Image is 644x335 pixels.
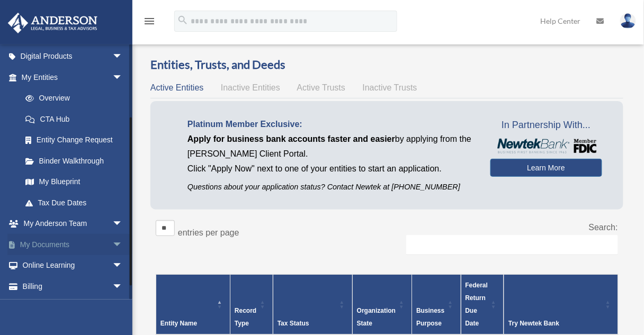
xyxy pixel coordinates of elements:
a: Events Calendar [7,297,139,318]
th: Try Newtek Bank : Activate to sort [504,274,619,334]
a: Entity Change Request [15,130,133,151]
span: Inactive Trusts [363,83,417,92]
img: NewtekBankLogoSM.png [496,139,597,153]
p: Questions about your application status? Contact Newtek at [PHONE_NUMBER] [187,180,475,194]
label: Search: [589,223,618,232]
a: Billingarrow_drop_down [7,276,139,297]
a: My Documentsarrow_drop_down [7,234,139,255]
a: menu [143,19,156,28]
p: by applying from the [PERSON_NAME] Client Portal. [187,132,475,161]
span: arrow_drop_down [112,46,133,68]
span: Inactive Entities [221,83,280,92]
span: arrow_drop_down [112,234,133,256]
a: CTA Hub [15,108,133,130]
span: Organization State [357,307,396,327]
span: Federal Return Due Date [466,282,488,327]
i: search [177,14,189,26]
span: Business Purpose [416,307,444,327]
a: Binder Walkthrough [15,150,133,171]
span: Active Entities [150,83,203,92]
a: Learn More [490,159,602,177]
a: Tax Due Dates [15,192,133,213]
label: entries per page [178,228,239,237]
span: arrow_drop_down [112,213,133,235]
th: Tax Status: Activate to sort [273,274,352,334]
a: Digital Productsarrow_drop_down [7,46,139,67]
h3: Entities, Trusts, and Deeds [150,57,623,73]
th: Entity Name: Activate to invert sorting [156,274,230,334]
a: My Entitiesarrow_drop_down [7,67,133,88]
span: arrow_drop_down [112,255,133,277]
p: Click "Apply Now" next to one of your entities to start an application. [187,161,475,176]
span: Tax Status [278,320,309,327]
span: Entity Name [160,320,197,327]
span: arrow_drop_down [112,67,133,88]
img: Anderson Advisors Platinum Portal [5,13,101,33]
img: User Pic [620,13,636,29]
span: arrow_drop_down [112,276,133,297]
p: Platinum Member Exclusive: [187,117,475,132]
span: Active Trusts [297,83,346,92]
a: My Anderson Teamarrow_drop_down [7,213,139,234]
span: In Partnership With... [490,117,602,134]
a: My Blueprint [15,171,133,193]
span: Apply for business bank accounts faster and easier [187,134,395,143]
th: Record Type: Activate to sort [230,274,273,334]
th: Organization State: Activate to sort [352,274,412,334]
th: Federal Return Due Date: Activate to sort [461,274,504,334]
div: Try Newtek Bank [508,317,602,330]
th: Business Purpose: Activate to sort [412,274,461,334]
span: Record Type [235,307,256,327]
a: Overview [15,88,128,109]
i: menu [143,15,156,28]
a: Online Learningarrow_drop_down [7,255,139,276]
